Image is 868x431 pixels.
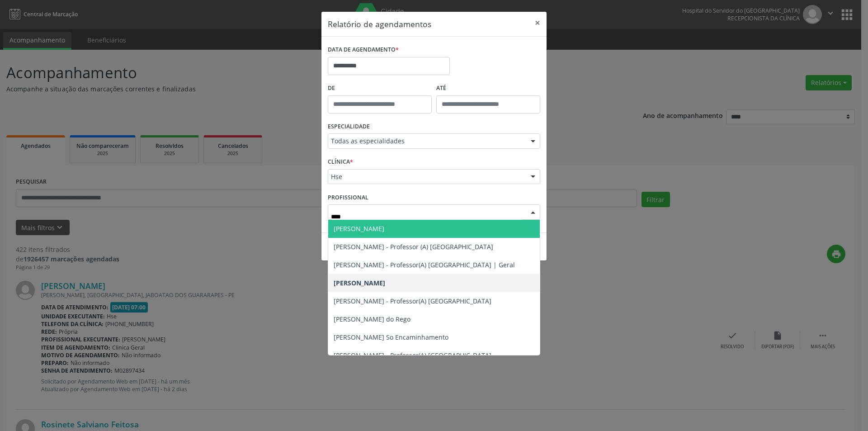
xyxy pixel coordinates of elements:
[334,333,448,341] span: [PERSON_NAME] So Encaminhamento
[334,279,385,287] span: [PERSON_NAME]
[328,120,370,134] label: ESPECIALIDADE
[334,242,493,251] span: [PERSON_NAME] - Professor (A) [GEOGRAPHIC_DATA]
[328,18,431,30] h5: Relatório de agendamentos
[334,260,515,269] span: [PERSON_NAME] - Professor(A) [GEOGRAPHIC_DATA] | Geral
[334,224,384,233] span: [PERSON_NAME]
[328,155,353,169] label: CLÍNICA
[328,81,432,95] label: De
[328,190,368,204] label: PROFISSIONAL
[328,43,399,57] label: DATA DE AGENDAMENTO
[528,12,547,34] button: Close
[334,351,491,360] span: [PERSON_NAME] - Professor(A) [GEOGRAPHIC_DATA]
[334,297,491,305] span: [PERSON_NAME] - Professor(A) [GEOGRAPHIC_DATA]
[334,315,410,323] span: [PERSON_NAME] do Rego
[331,172,522,181] span: Hse
[331,137,522,146] span: Todas as especialidades
[436,81,540,95] label: ATÉ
